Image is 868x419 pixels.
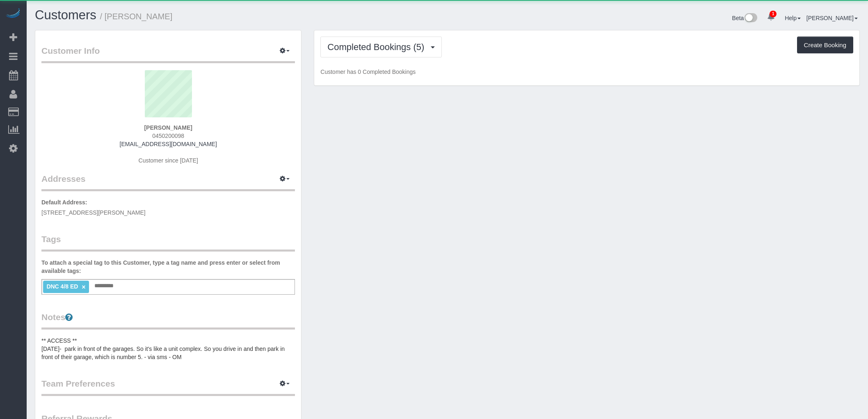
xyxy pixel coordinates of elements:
[46,283,78,290] span: DNC 4/8 ED
[41,209,146,216] span: [STREET_ADDRESS][PERSON_NAME]
[152,133,184,139] span: 0450200098
[41,198,87,206] label: Default Address:
[120,141,217,147] a: [EMAIL_ADDRESS][DOMAIN_NAME]
[744,13,757,24] img: New interface
[806,15,858,21] a: [PERSON_NAME]
[100,12,173,21] small: / [PERSON_NAME]
[82,284,85,291] a: ×
[35,8,96,22] a: Customers
[5,8,21,20] img: Automaid Logo
[327,42,428,52] span: Completed Bookings (5)
[41,45,295,63] legend: Customer Info
[139,157,198,164] span: Customer since [DATE]
[320,68,853,76] p: Customer has 0 Completed Bookings
[41,337,295,361] pre: ** ACCESS ** [DATE]- park in front of the garages. So it's like a unit complex. So you drive in a...
[785,15,801,21] a: Help
[763,8,779,26] a: 1
[41,378,295,396] legend: Team Preferences
[732,15,758,21] a: Beta
[770,11,777,17] span: 1
[41,233,295,252] legend: Tags
[320,37,442,57] button: Completed Bookings (5)
[797,37,853,54] button: Create Booking
[41,311,295,330] legend: Notes
[144,124,192,131] strong: [PERSON_NAME]
[41,259,295,275] label: To attach a special tag to this Customer, type a tag name and press enter or select from availabl...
